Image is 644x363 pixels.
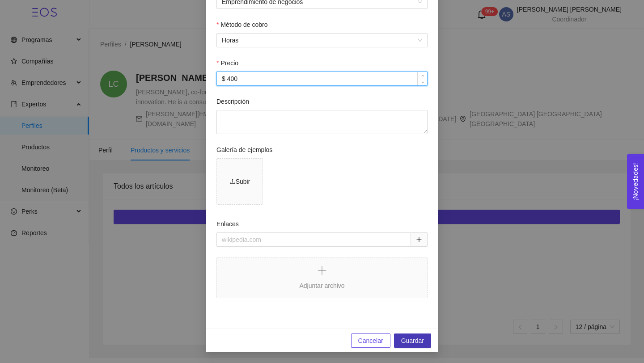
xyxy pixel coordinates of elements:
textarea: Descripción [216,110,428,134]
span: upload Subir [217,159,263,204]
button: Open Feedback Widget [627,154,644,209]
button: Guardar [394,333,431,348]
span: upload [229,178,236,185]
span: plus [416,236,422,243]
label: Descripción [216,97,249,106]
span: Guardar [401,336,424,346]
span: up [420,73,425,79]
input: Precio [217,72,427,85]
label: Precio [216,58,238,68]
span: Increase Value [417,72,427,79]
label: Método de cobro [216,20,268,30]
button: Cancelar [351,333,390,348]
span: Cancelar [358,336,383,346]
span: Adjuntar archivo [299,282,344,289]
span: down [420,80,425,85]
label: Enlaces [216,219,239,229]
span: Adjuntar archivo [217,258,427,298]
label: Galería de ejemplos [216,145,272,155]
span: Decrease Value [417,79,427,85]
input: wikipedia.com [216,232,411,247]
span: Horas [222,34,422,47]
span: plus [317,265,327,276]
